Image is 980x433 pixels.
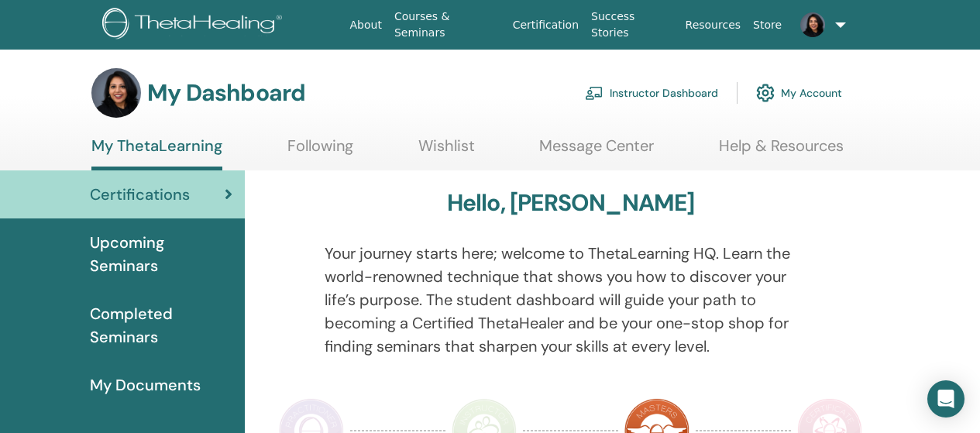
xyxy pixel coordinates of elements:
img: chalkboard-teacher.svg [585,86,603,100]
h3: My Dashboard [147,79,305,107]
div: Open Intercom Messenger [927,380,965,418]
a: Success Stories [585,2,679,47]
a: Certification [507,11,585,40]
a: Instructor Dashboard [585,76,718,110]
img: default.jpg [91,68,141,118]
span: Completed Seminars [90,302,232,349]
a: Message Center [539,136,654,167]
img: default.jpg [800,12,825,37]
span: Certifications [90,183,190,206]
span: My Documents [90,373,201,397]
a: Courses & Seminars [388,2,507,47]
h3: Hello, [PERSON_NAME] [447,189,695,217]
a: Following [287,136,353,167]
a: Help & Resources [719,136,844,167]
img: cog.svg [756,80,775,106]
a: My Account [756,76,842,110]
p: Your journey starts here; welcome to ThetaLearning HQ. Learn the world-renowned technique that sh... [325,242,817,358]
span: Upcoming Seminars [90,231,232,277]
a: Store [747,11,788,40]
a: Wishlist [418,136,475,167]
a: Resources [679,11,748,40]
a: My ThetaLearning [91,136,222,170]
img: logo.png [102,8,287,43]
a: About [344,11,388,40]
